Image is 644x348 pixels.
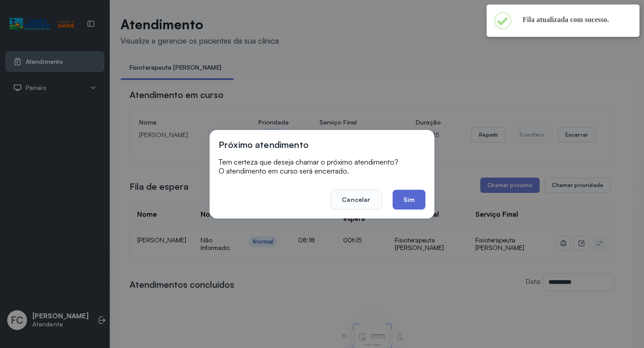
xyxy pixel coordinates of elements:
[523,15,625,24] h2: Fila atualizada com sucesso.
[219,166,425,175] p: O atendimento em curso será encerrado.
[219,157,425,166] p: Tem certeza que deseja chamar o próximo atendimento?
[331,190,381,210] button: Cancelar
[219,139,309,150] h3: Próximo atendimento
[393,190,425,210] button: Sim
